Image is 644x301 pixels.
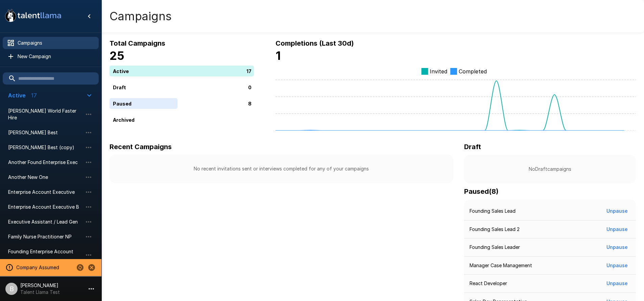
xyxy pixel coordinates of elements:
[110,39,165,47] b: Total Campaigns
[604,205,630,217] button: Unpause
[475,166,625,172] p: No Draft campaigns
[276,49,281,63] b: 1
[248,100,252,107] p: 8
[276,39,354,47] b: Completions (Last 30d)
[470,226,520,233] p: Founding Sales Lead 2
[470,262,532,269] p: Manager Case Management
[464,143,481,151] b: Draft
[120,165,443,172] p: No recent invitations sent or interviews completed for any of your campaigns
[246,67,252,74] p: 17
[464,187,499,195] b: Paused ( 8 )
[604,241,630,254] button: Unpause
[470,208,516,214] p: Founding Sales Lead
[604,277,630,290] button: Unpause
[248,84,252,91] p: 0
[604,259,630,272] button: Unpause
[110,9,172,23] h4: Campaigns
[470,244,520,251] p: Founding Sales Leader
[604,223,630,236] button: Unpause
[110,49,124,63] b: 25
[470,280,507,287] p: React Developer
[110,143,172,151] b: Recent Campaigns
